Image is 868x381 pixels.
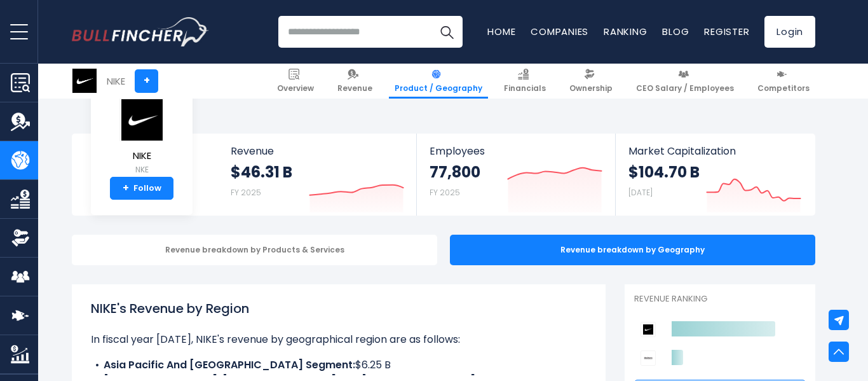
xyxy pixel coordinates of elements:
[628,187,653,198] small: [DATE]
[271,64,320,99] a: Overview
[104,357,355,372] b: Asia Pacific And [GEOGRAPHIC_DATA] Segment:
[704,25,749,38] a: Register
[604,25,647,38] a: Ranking
[531,25,588,38] a: Companies
[757,83,810,94] span: Competitors
[564,64,618,99] a: Ownership
[91,357,587,373] li: $6.25 B
[430,162,480,182] strong: 77,800
[135,69,158,93] a: +
[616,134,814,216] a: Market Capitalization $104.70 B [DATE]
[450,235,815,265] div: Revenue breakdown by Geography
[72,17,209,46] img: Bullfincher logo
[72,235,437,265] div: Revenue breakdown by Products & Services
[332,64,378,99] a: Revenue
[231,187,261,198] small: FY 2025
[634,294,806,305] p: Revenue Ranking
[123,183,129,194] strong: +
[636,83,734,94] span: CEO Salary / Employees
[389,64,488,99] a: Product / Geography
[231,162,292,182] strong: $46.31 B
[11,228,30,247] img: Ownership
[569,83,613,94] span: Ownership
[72,17,208,46] a: Go to homepage
[91,332,587,347] p: In fiscal year [DATE], NIKE's revenue by geographical region are as follows:
[277,83,314,94] span: Overview
[395,83,482,94] span: Product / Geography
[487,25,515,38] a: Home
[641,322,656,337] img: NIKE competitors logo
[119,98,165,177] a: NIKE NKE
[628,162,700,182] strong: $104.70 B
[498,64,552,99] a: Financials
[417,134,614,216] a: Employees 77,800 FY 2025
[119,99,164,141] img: NKE logo
[628,145,801,157] span: Market Capitalization
[764,16,815,48] a: Login
[218,134,417,216] a: Revenue $46.31 B FY 2025
[431,16,463,48] button: Search
[752,64,815,99] a: Competitors
[119,164,164,176] small: NKE
[630,64,740,99] a: CEO Salary / Employees
[91,299,587,318] h1: NIKE's Revenue by Region
[337,83,372,94] span: Revenue
[72,69,97,93] img: NKE logo
[641,350,656,366] img: Deckers Outdoor Corporation competitors logo
[504,83,546,94] span: Financials
[119,151,164,162] span: NIKE
[110,177,173,200] a: +Follow
[430,145,602,157] span: Employees
[231,145,404,157] span: Revenue
[107,74,125,88] div: NIKE
[662,25,689,38] a: Blog
[430,187,460,198] small: FY 2025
